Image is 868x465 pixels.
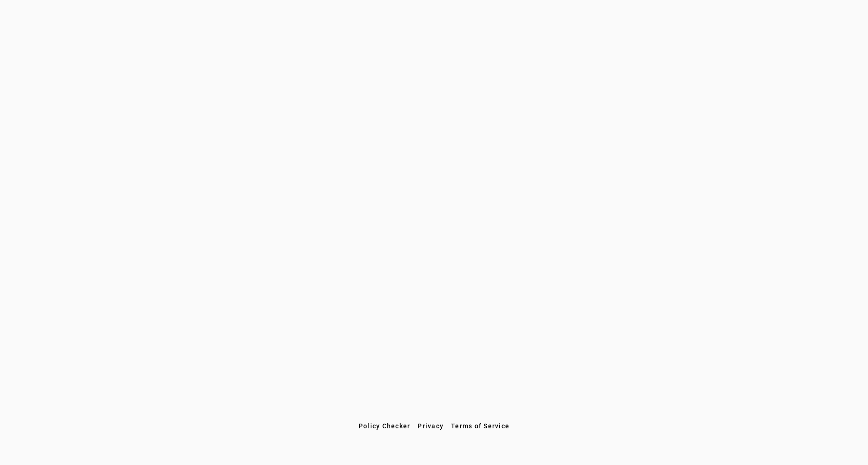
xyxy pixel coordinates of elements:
button: Privacy [414,418,447,434]
span: Privacy [418,422,444,430]
button: Terms of Service [447,418,513,434]
button: Policy Checker [355,418,414,434]
span: Terms of Service [451,422,509,430]
span: Policy Checker [359,422,411,430]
